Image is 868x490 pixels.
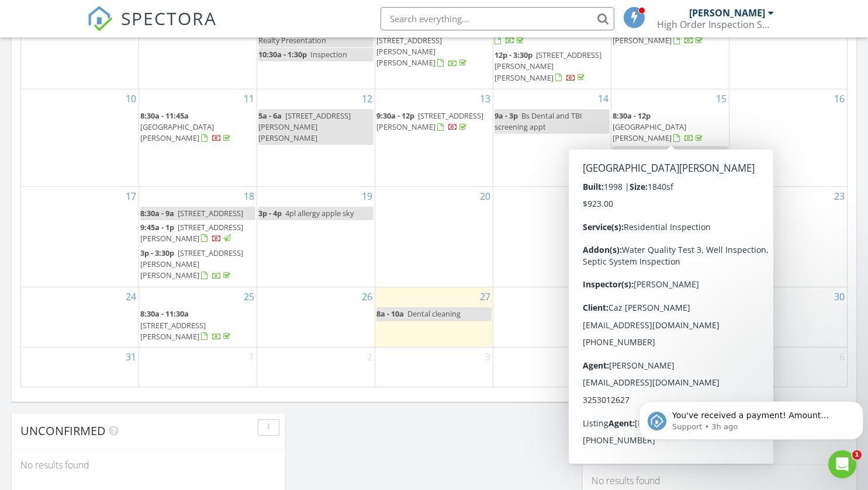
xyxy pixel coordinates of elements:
[611,347,729,386] td: Go to September 5, 2025
[376,308,404,319] span: 8a - 10a
[140,208,174,218] span: 8:30a - 9a
[140,320,206,342] span: [STREET_ADDRESS][PERSON_NAME]
[21,287,139,347] td: Go to August 24, 2025
[714,287,729,306] a: Go to August 29, 2025
[375,2,493,89] td: Go to August 6, 2025
[852,450,862,460] span: 1
[140,308,233,341] a: 8:30a - 11:30a [STREET_ADDRESS][PERSON_NAME]
[376,110,483,132] span: [STREET_ADDRESS][PERSON_NAME]
[478,187,493,206] a: Go to August 20, 2025
[20,423,106,439] span: Unconfirmed
[407,308,461,319] span: Dental cleaning
[123,187,139,206] a: Go to August 17, 2025
[729,2,847,89] td: Go to August 9, 2025
[634,377,868,458] iframe: Intercom notifications message
[140,221,255,246] a: 9:45a - 1p [STREET_ADDRESS][PERSON_NAME]
[310,49,347,60] span: Inspection
[613,110,651,121] span: 8:30a - 12p
[494,50,532,60] span: 12p - 3:30p
[365,347,375,366] a: Go to September 2, 2025
[376,109,492,134] a: 9:30a - 12p [STREET_ADDRESS][PERSON_NAME]
[494,110,518,121] span: 9a - 3p
[140,121,214,143] span: [GEOGRAPHIC_DATA][PERSON_NAME]
[376,35,442,68] span: [STREET_ADDRESS][PERSON_NAME][PERSON_NAME]
[21,186,139,287] td: Go to August 17, 2025
[359,89,375,108] a: Go to August 12, 2025
[478,89,493,108] a: Go to August 13, 2025
[494,50,601,82] a: 12p - 3:30p [STREET_ADDRESS][PERSON_NAME][PERSON_NAME]
[592,440,665,456] button: All schedulers
[21,89,139,186] td: Go to August 10, 2025
[381,7,614,30] input: Search everything...
[140,110,189,121] span: 8:30a - 11:45a
[729,89,847,186] td: Go to August 16, 2025
[139,89,257,186] td: Go to August 11, 2025
[729,287,847,347] td: Go to August 30, 2025
[139,287,257,347] td: Go to August 25, 2025
[375,89,493,186] td: Go to August 13, 2025
[258,208,282,218] span: 3p - 4p
[483,347,493,366] a: Go to September 3, 2025
[285,208,354,218] span: 4pl allergy apple sky
[613,109,728,146] a: 8:30a - 12p [GEOGRAPHIC_DATA][PERSON_NAME]
[140,248,243,280] span: [STREET_ADDRESS][PERSON_NAME][PERSON_NAME]
[123,347,139,366] a: Go to August 31, 2025
[140,109,255,146] a: 8:30a - 11:45a [GEOGRAPHIC_DATA][PERSON_NAME]
[257,89,375,186] td: Go to August 12, 2025
[257,347,375,386] td: Go to September 2, 2025
[594,444,663,452] div: All schedulers
[258,110,282,121] span: 5a - 6a
[376,23,492,71] a: 12:30p - 3:15p [STREET_ADDRESS][PERSON_NAME][PERSON_NAME]
[837,347,847,366] a: Go to September 6, 2025
[87,6,113,32] img: The Best Home Inspection Software - Spectora
[611,287,729,347] td: Go to August 29, 2025
[714,89,729,108] a: Go to August 15, 2025
[478,287,493,306] a: Go to August 27, 2025
[493,89,611,186] td: Go to August 14, 2025
[257,287,375,347] td: Go to August 26, 2025
[729,347,847,386] td: Go to September 6, 2025
[611,89,729,186] td: Go to August 15, 2025
[832,187,847,206] a: Go to August 23, 2025
[613,308,720,341] span: [STREET_ADDRESS][PERSON_NAME][PERSON_NAME]
[140,222,243,244] a: 9:45a - 1p [STREET_ADDRESS][PERSON_NAME]
[257,186,375,287] td: Go to August 19, 2025
[140,222,243,244] span: [STREET_ADDRESS][PERSON_NAME]
[729,186,847,287] td: Go to August 23, 2025
[613,307,728,344] a: 8:30a - 11a [STREET_ADDRESS][PERSON_NAME][PERSON_NAME]
[121,6,217,30] span: SPECTORA
[657,19,774,30] div: High Order Inspection Services
[592,423,704,439] span: Draft Inspections
[139,2,257,89] td: Go to August 4, 2025
[375,347,493,386] td: Go to September 3, 2025
[596,89,611,108] a: Go to August 14, 2025
[140,222,174,232] span: 9:45a - 1p
[139,347,257,386] td: Go to September 1, 2025
[493,347,611,386] td: Go to September 4, 2025
[613,147,636,158] span: 2p - 3p
[714,187,729,206] a: Go to August 22, 2025
[832,89,847,108] a: Go to August 16, 2025
[258,49,307,60] span: 10:30a - 1:30p
[359,287,375,306] a: Go to August 26, 2025
[601,347,611,366] a: Go to September 4, 2025
[689,7,765,19] div: [PERSON_NAME]
[241,89,257,108] a: Go to August 11, 2025
[596,187,611,206] a: Go to August 21, 2025
[258,110,351,143] span: [STREET_ADDRESS][PERSON_NAME][PERSON_NAME]
[241,287,257,306] a: Go to August 25, 2025
[611,186,729,287] td: Go to August 22, 2025
[719,347,729,366] a: Go to September 5, 2025
[376,24,469,68] a: 12:30p - 3:15p [STREET_ADDRESS][PERSON_NAME][PERSON_NAME]
[21,2,139,89] td: Go to August 3, 2025
[494,48,610,85] a: 12p - 3:30p [STREET_ADDRESS][PERSON_NAME][PERSON_NAME]
[611,2,729,89] td: Go to August 8, 2025
[493,2,611,89] td: Go to August 7, 2025
[613,308,651,319] span: 8:30a - 11a
[828,450,856,478] iframe: Intercom live chat
[139,186,257,287] td: Go to August 18, 2025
